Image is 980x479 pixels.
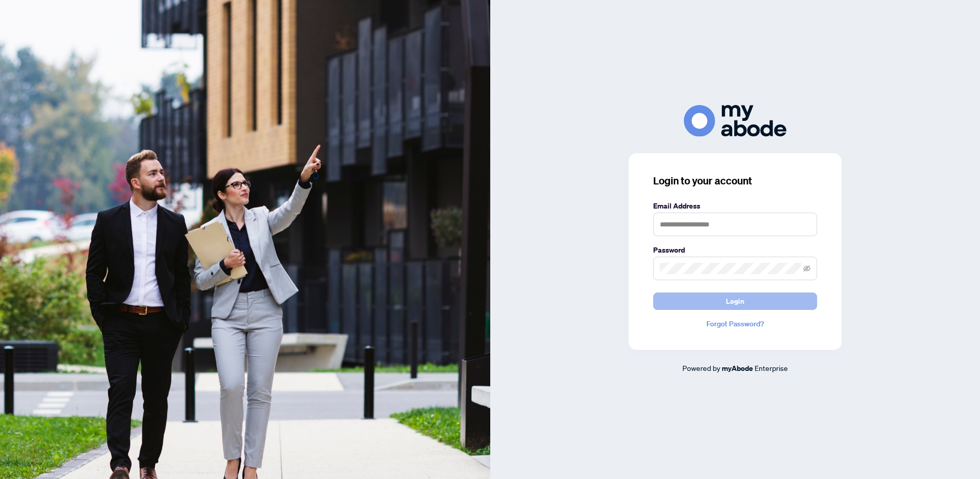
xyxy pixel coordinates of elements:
[653,174,817,188] h3: Login to your account
[755,363,788,372] span: Enterprise
[653,318,817,329] a: Forgot Password?
[803,265,810,272] span: eye-invisible
[682,363,720,372] span: Powered by
[653,200,817,212] label: Email Address
[653,244,817,256] label: Password
[722,363,753,374] a: myAbode
[726,293,744,309] span: Login
[653,293,817,310] button: Login
[684,105,786,136] img: ma-logo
